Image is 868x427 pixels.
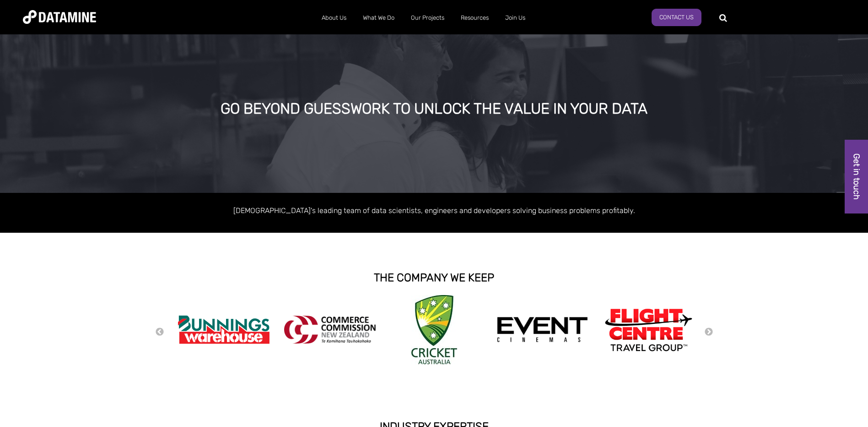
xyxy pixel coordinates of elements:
[173,204,695,217] p: [DEMOGRAPHIC_DATA]'s leading team of data scientists, engineers and developers solving business p...
[411,295,457,364] img: Cricket Australia
[374,271,494,284] strong: THE COMPANY WE KEEP
[453,6,497,30] a: Resources
[98,101,769,117] div: GO BEYOND GUESSWORK TO UNLOCK THE VALUE IN YOUR DATA
[845,140,868,213] a: Get in touch
[652,9,701,26] a: Contact Us
[496,317,588,343] img: event cinemas
[403,6,453,30] a: Our Projects
[497,6,534,30] a: Join Us
[313,6,355,30] a: About Us
[155,327,164,337] button: Previous
[178,312,270,347] img: Bunnings Warehouse
[23,10,96,24] img: Datamine
[355,6,403,30] a: What We Do
[284,316,376,344] img: commercecommission
[603,306,694,353] img: Flight Centre
[704,327,713,337] button: Next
